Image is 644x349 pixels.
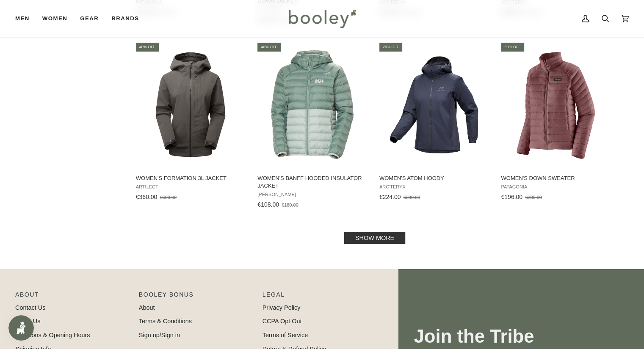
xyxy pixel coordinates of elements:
span: €360.00 [136,194,158,200]
div: 30% off [501,43,524,52]
a: Women's Atom Hoody [378,41,490,204]
div: Pagination [136,234,614,241]
span: €224.00 [379,194,401,200]
a: CCPA Opt Out [263,318,302,324]
span: [PERSON_NAME] [257,192,367,197]
a: Contact Us [15,304,45,311]
div: 40% off [136,43,159,52]
a: Sign up/Sign in [139,332,180,338]
span: €600.00 [160,195,177,200]
a: Privacy Policy [263,304,301,311]
span: Women [42,14,67,23]
span: Women's Formation 3L Jacket [136,174,246,182]
span: €280.00 [403,195,420,200]
p: Pipeline_Footer Sub [263,290,378,303]
span: Women's Down Sweater [501,174,611,182]
span: €108.00 [257,201,279,208]
span: Arc'teryx [379,184,489,190]
a: Terms & Conditions [139,318,192,324]
div: 40% off [257,43,281,52]
span: Gear [80,14,99,23]
p: Booley Bonus [139,290,254,303]
iframe: Button to open loyalty program pop-up [8,315,34,341]
a: Women's Down Sweater [500,41,612,204]
span: Women's Atom Hoody [379,174,489,182]
span: €280.00 [525,195,542,200]
img: Artilect Women's Formation 3L Jacket Ash - Booley Galway [135,49,247,161]
span: Patagonia [501,184,611,190]
a: Show more [344,232,405,244]
span: €196.00 [501,194,522,200]
a: Terms of Service [263,332,308,338]
a: Women's Banff Hooded Insulator Jacket [256,41,368,211]
span: Artilect [136,184,246,190]
a: About [139,304,155,311]
p: Pipeline_Footer Main [15,290,130,303]
img: Booley [285,6,359,31]
span: €180.00 [282,202,299,207]
a: Women's Formation 3L Jacket [135,41,247,204]
span: Brands [111,14,139,23]
img: Patagonia Women's Down Sweater Dulse Mauve - Booley Galway [500,49,612,161]
span: Women's Banff Hooded Insulator Jacket [257,174,367,190]
a: Locations & Opening Hours [15,332,90,338]
div: 20% off [379,43,403,52]
h3: Join the Tribe [414,325,629,348]
img: Helly Hansen Women's Banff Hooded Insulator Jacket Green Mist / Cactus - Booley Galway [256,49,368,161]
span: Men [15,14,30,23]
